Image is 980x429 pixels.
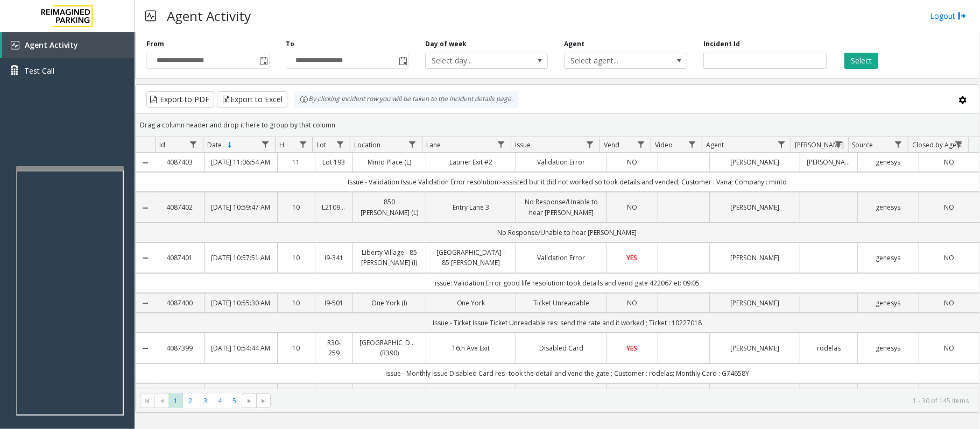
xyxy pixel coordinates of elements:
kendo-pager-info: 1 - 30 of 145 items [277,396,969,405]
span: Vend [604,140,619,149]
span: Page 1 [168,394,183,408]
a: NO [926,157,973,167]
span: Date [207,140,222,149]
a: [GEOGRAPHIC_DATA] - 85 [PERSON_NAME] [433,247,510,268]
a: Issue Filter Menu [583,137,597,152]
span: Agent [706,140,724,149]
label: Agent [564,39,584,49]
span: Id [159,140,165,149]
a: Validation Error [523,253,600,263]
span: Location [354,140,380,149]
a: NO [926,202,973,212]
a: Logout [930,10,967,22]
span: Page 3 [198,394,213,408]
a: 4087402 [161,202,198,212]
a: 4087401 [161,253,198,263]
a: I9-501 [322,298,346,308]
span: Test Call [24,65,54,76]
a: [PERSON_NAME] [807,157,851,167]
a: SouthSide Garage (R390) [359,388,419,409]
span: Lot [317,140,327,149]
img: infoIcon.svg [300,95,308,104]
a: Lane Filter Menu [494,137,509,152]
button: Export to PDF [146,91,214,108]
button: Export to Excel [217,91,287,108]
a: Minto Place (L) [359,157,419,167]
a: Collapse Details [136,204,155,212]
span: NO [944,253,954,262]
a: L21091600 [322,202,346,212]
a: [GEOGRAPHIC_DATA] (R390) [359,338,419,358]
span: Toggle popup [257,53,269,68]
img: 'icon' [11,41,19,49]
a: NO [926,343,973,353]
a: 16th Ave Exit [433,343,510,353]
span: [PERSON_NAME] [795,140,844,149]
span: Go to the last page [259,397,268,405]
span: NO [627,203,637,212]
a: Vend Filter Menu [634,137,648,152]
a: 10 [284,343,308,353]
a: Entry Lane 3 [433,202,510,212]
span: Video [655,140,673,149]
a: Collapse Details [136,159,155,167]
a: I9-341 [322,253,346,263]
a: [DATE] 10:57:51 AM [211,253,271,263]
span: Lane [426,140,441,149]
a: No Response/Unable to hear [PERSON_NAME] [523,197,600,217]
a: Source Filter Menu [891,137,906,152]
a: Validation Error [523,157,600,167]
span: NO [944,158,954,167]
a: 4087400 [161,298,198,308]
a: Lot 193 [322,157,346,167]
a: [PERSON_NAME] [716,343,793,353]
span: Closed by Agent [912,140,962,149]
a: Location Filter Menu [405,137,420,152]
a: rodelas [807,343,851,353]
a: genesys [864,202,912,212]
a: Closed by Agent Filter Menu [951,137,966,152]
span: YES [627,344,638,353]
a: YES [613,253,651,263]
a: genesys [864,157,912,167]
a: R26-509 [322,388,346,409]
span: NO [944,298,954,308]
span: YES [627,253,638,262]
a: 4087399 [161,343,198,353]
span: Go to the next page [242,394,256,409]
span: NO [627,158,637,167]
span: NO [944,344,954,353]
a: NO [926,298,973,308]
span: Sortable [225,141,234,149]
a: Agent Activity [2,32,135,58]
a: One York [433,298,510,308]
span: Page 4 [213,394,227,408]
span: Select agent... [565,53,662,68]
span: Source [852,140,873,149]
img: pageIcon [145,3,156,29]
a: 10 [284,202,308,212]
span: Page 5 [227,394,242,408]
label: Day of week [425,39,467,49]
span: Toggle popup [397,53,408,68]
span: Go to the next page [245,397,253,405]
a: Agent Filter Menu [774,137,788,152]
label: To [286,39,294,49]
td: Issue - Ticket Issue Ticket Unreadable res: send the rate and it worked ; Ticket : 10227018 [155,313,979,333]
a: NO [613,298,651,308]
a: genesys [864,343,912,353]
a: Collapse Details [136,254,155,262]
label: Incident Id [703,39,740,49]
a: genesys [864,253,912,263]
a: [PERSON_NAME] [716,202,793,212]
div: Drag a column header and drop it here to group by that column [136,116,979,134]
div: Data table [136,137,979,389]
img: logout [958,10,967,22]
a: 10 [284,253,308,263]
a: Laurier Exit #2 [433,157,510,167]
a: Date Filter Menu [258,137,273,152]
a: [DATE] 10:59:47 AM [211,202,271,212]
span: H [279,140,284,149]
a: Ticket Unreadable [523,298,600,308]
a: Disabled Card [523,343,600,353]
